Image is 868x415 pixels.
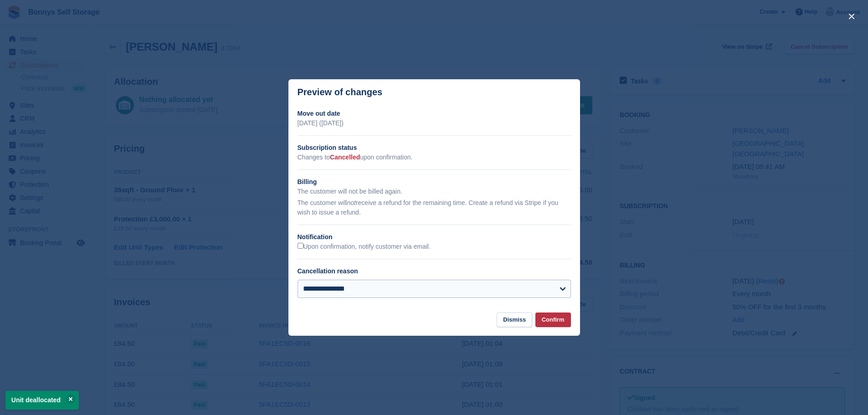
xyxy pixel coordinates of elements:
p: The customer will receive a refund for the remaining time. Create a refund via Stripe if you wish... [298,198,571,217]
button: Confirm [535,313,571,328]
input: Upon confirmation, notify customer via email. [298,243,303,249]
h2: Notification [298,232,571,242]
p: Unit deallocated [5,391,79,410]
button: close [844,9,859,24]
h2: Move out date [298,109,571,118]
span: Cancelled [330,154,360,161]
h2: Billing [298,177,571,187]
p: Preview of changes [298,87,383,97]
label: Upon confirmation, notify customer via email. [298,243,431,251]
h2: Subscription status [298,143,571,153]
button: Dismiss [497,313,532,328]
p: [DATE] ([DATE]) [298,118,571,128]
label: Cancellation reason [298,267,358,275]
em: not [347,199,355,206]
p: Changes to upon confirmation. [298,153,571,162]
p: The customer will not be billed again. [298,187,571,196]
